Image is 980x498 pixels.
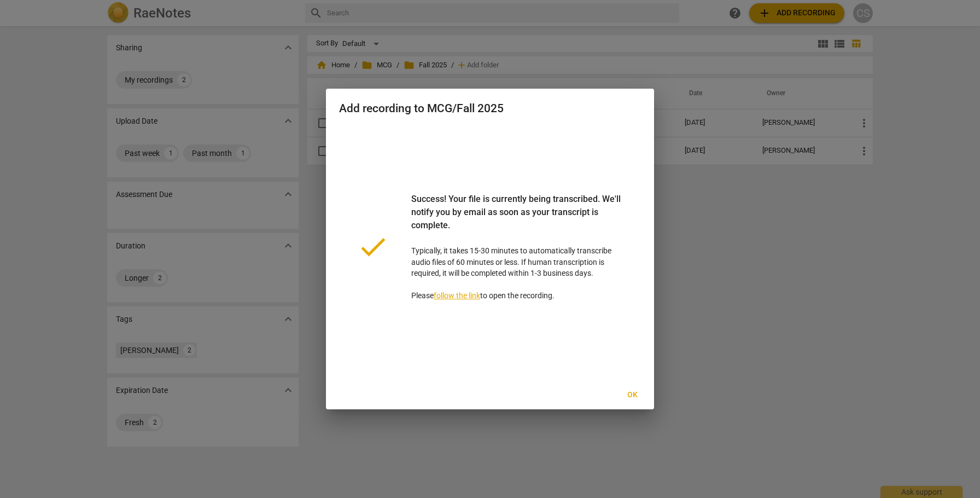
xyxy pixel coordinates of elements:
button: Ok [615,385,650,405]
h2: Add recording to MCG/Fall 2025 [339,102,641,115]
a: follow the link [434,291,480,300]
div: Success! Your file is currently being transcribed. We'll notify you by email as soon as your tran... [411,193,623,245]
span: Ok [623,390,641,401]
span: done [357,230,389,263]
p: Typically, it takes 15-30 minutes to automatically transcribe audio files of 60 minutes or less. ... [411,193,623,302]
